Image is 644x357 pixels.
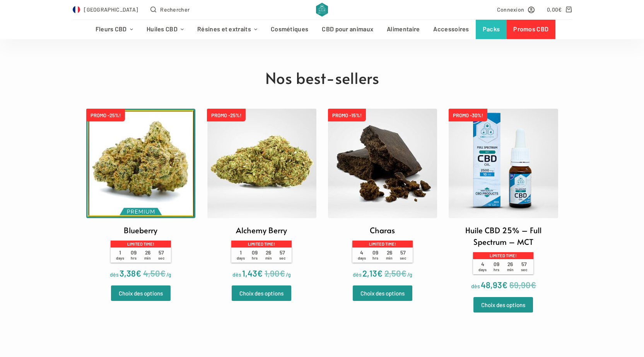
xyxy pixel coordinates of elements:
a: PROMO -30%! Huile CBD 25% – Full Spectrum – MCT Limited time! 4days 09hrs 26min 57sec dès 48,93€ [449,109,558,292]
span: 09 [490,261,504,272]
h2: Nos best-sellers [73,66,572,89]
span: Rechercher [160,5,190,14]
span: hrs [372,256,378,260]
span: € [160,268,166,278]
img: FR Flag [73,6,80,14]
span: min [144,256,151,260]
span: 09 [369,249,383,261]
span: dès [353,271,362,278]
a: Sélectionner les options pour “Huile CBD 25% – Full Spectrum – MCT” [473,297,533,313]
span: sec [521,267,527,272]
span: € [136,268,141,278]
bdi: 2,13 [362,268,383,278]
span: 1 [234,249,248,261]
span: hrs [131,256,137,260]
span: PROMO -30%! [449,109,487,121]
span: min [265,256,272,260]
span: /g [407,271,412,278]
span: dès [110,271,119,278]
a: Cosmétiques [264,20,315,39]
span: days [358,256,366,260]
span: 57 [396,249,410,261]
span: sec [400,256,406,260]
a: PROMO -25%! Alchemy Berry Limited time! 1days 09hrs 26min 57sec dès 1,43€/g [207,109,316,280]
span: PROMO -15%! [328,109,366,121]
nav: Menu d’en-tête [89,20,555,39]
a: Huiles CBD [140,20,190,39]
p: Limited time! [473,252,533,259]
a: CBD pour animaux [315,20,380,39]
span: days [478,267,487,272]
span: 57 [517,261,531,272]
a: Sélectionner les options pour “Blueberry” [111,285,171,301]
bdi: 0,00 [547,6,562,13]
span: 1 [113,249,127,261]
a: Panier d’achat [547,5,571,14]
span: € [257,268,263,278]
span: € [531,280,536,290]
a: Fleurs CBD [89,20,140,39]
a: Sélectionner les options pour “Charas” [353,285,412,301]
span: days [116,256,124,260]
span: 26 [141,249,155,261]
img: CBD Alchemy [316,3,328,17]
h2: Blueberry [124,224,157,236]
h2: Huile CBD 25% – Full Spectrum – MCT [449,224,558,248]
span: dès [232,271,241,278]
span: PROMO -25%! [86,109,125,121]
p: Limited time! [352,241,413,248]
a: Résines et extraits [191,20,264,39]
a: Connexion [497,5,535,14]
span: Connexion [497,5,524,14]
span: 09 [127,249,141,261]
h2: Alchemy Berry [236,224,287,236]
span: € [502,280,507,290]
span: sec [158,256,164,260]
bdi: 3,38 [120,268,141,278]
a: PROMO -25%! Blueberry Limited time! 1days 09hrs 26min 57sec dès 3,38€/g [86,109,196,280]
bdi: 48,93 [481,280,507,290]
a: PROMO -15%! Charas Limited time! 4days 09hrs 26min 57sec dès 2,13€/g [328,109,437,280]
a: Packs [476,20,507,39]
span: 26 [261,249,275,261]
bdi: 2,50 [384,268,407,278]
bdi: 1,43 [242,268,263,278]
p: Limited time! [231,241,292,248]
span: hrs [494,267,499,272]
span: € [280,268,285,278]
span: 4 [476,261,490,272]
span: min [507,267,514,272]
a: Promos CBD [507,20,555,39]
span: € [401,268,407,278]
p: Limited time! [111,241,171,248]
span: 26 [383,249,396,261]
a: Sélectionner les options pour “Alchemy Berry” [232,285,291,301]
a: Alimentaire [380,20,427,39]
span: € [377,268,383,278]
a: Accessoires [427,20,476,39]
span: PROMO -25%! [207,109,246,121]
span: € [558,6,562,13]
span: hrs [252,256,258,260]
bdi: 4,50 [143,268,166,278]
span: 57 [154,249,168,261]
span: 26 [503,261,517,272]
span: [GEOGRAPHIC_DATA] [84,5,138,14]
bdi: 69,90 [509,280,536,290]
span: 09 [248,249,262,261]
span: days [237,256,245,260]
a: Select Country [73,5,138,14]
span: /g [166,271,171,278]
span: 4 [355,249,369,261]
span: sec [279,256,285,260]
h2: Charas [370,224,395,236]
button: Ouvrir le formulaire de recherche [150,5,190,14]
span: 57 [275,249,289,261]
span: dès [471,283,480,289]
bdi: 1,90 [265,268,285,278]
span: min [386,256,393,260]
span: /g [286,271,291,278]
